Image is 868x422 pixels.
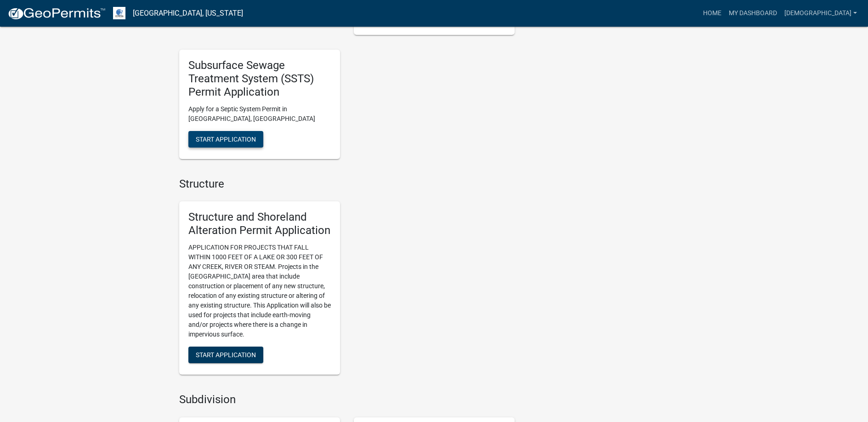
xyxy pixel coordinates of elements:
[196,351,256,359] span: Start Application
[179,393,515,406] h4: Subdivision
[179,177,515,191] h4: Structure
[725,5,781,22] a: My Dashboard
[188,104,331,124] p: Apply for a Septic System Permit in [GEOGRAPHIC_DATA], [GEOGRAPHIC_DATA]
[188,59,331,98] h5: Subsurface Sewage Treatment System (SSTS) Permit Application
[781,5,861,22] a: [DEMOGRAPHIC_DATA]
[699,5,725,22] a: Home
[188,211,331,237] h5: Structure and Shoreland Alteration Permit Application
[188,243,331,339] p: APPLICATION FOR PROJECTS THAT FALL WITHIN 1000 FEET OF A LAKE OR 300 FEET OF ANY CREEK, RIVER OR ...
[188,347,263,363] button: Start Application
[113,7,125,19] img: Otter Tail County, Minnesota
[188,131,263,148] button: Start Application
[133,6,243,21] a: [GEOGRAPHIC_DATA], [US_STATE]
[196,135,256,143] span: Start Application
